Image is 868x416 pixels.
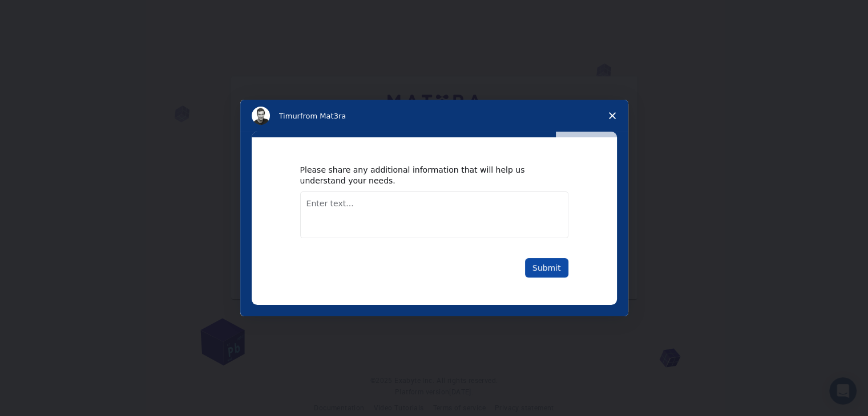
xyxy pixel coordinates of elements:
img: Profile image for Timur [252,107,270,125]
textarea: Enter text... [300,191,568,238]
span: Timur [279,112,300,120]
div: Please share any additional information that will help us understand your needs. [300,165,551,185]
span: Support [23,8,64,18]
button: Submit [525,258,568,278]
span: Close survey [596,100,628,132]
span: from Mat3ra [300,112,346,120]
